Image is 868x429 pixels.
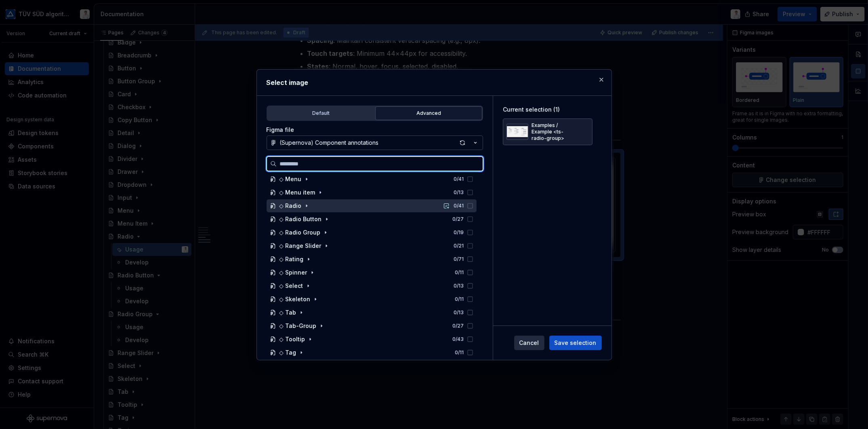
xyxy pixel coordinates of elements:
[455,269,464,276] div: 0 / 11
[280,295,311,303] div: ◇ Skeleton
[280,282,303,290] div: ◇ Select
[454,189,464,196] div: 0 / 13
[280,228,321,237] div: ◇ Radio Group
[267,135,483,150] button: (Supernova) Component annotations
[549,336,602,350] button: Save selection
[280,139,379,147] div: (Supernova) Component annotations
[280,335,305,343] div: ◇ Tooltip
[452,323,464,329] div: 0 / 27
[454,256,464,262] div: 0 / 71
[555,339,597,347] span: Save selection
[280,215,322,223] div: ◇ Radio Button
[452,336,464,342] div: 0 / 43
[454,243,464,249] div: 0 / 21
[280,349,296,357] div: ◇ Tag
[280,242,322,250] div: ◇ Range Slider
[514,336,544,350] button: Cancel
[519,339,539,347] span: Cancel
[280,255,304,263] div: ◇ Rating
[454,203,464,209] div: 0 / 41
[378,109,479,117] div: Advanced
[280,309,296,317] div: ◇ Tab
[454,309,464,316] div: 0 / 13
[454,229,464,236] div: 0 / 19
[455,349,464,356] div: 0 / 11
[454,283,464,289] div: 0 / 13
[280,188,315,197] div: ◇ Menu item
[452,216,464,222] div: 0 / 27
[455,296,464,302] div: 0 / 11
[503,106,593,114] div: Current selection (1)
[270,109,372,117] div: Default
[280,202,302,210] div: ◇ Radio
[280,268,307,277] div: ◇ Spinner
[280,175,302,183] div: ◇ Menu
[267,126,294,134] label: Figma file
[267,78,602,87] h2: Select image
[280,322,317,330] div: ◇ Tab-Group
[532,122,574,142] div: Examples / Example <ts-radio-group>
[454,176,464,182] div: 0 / 41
